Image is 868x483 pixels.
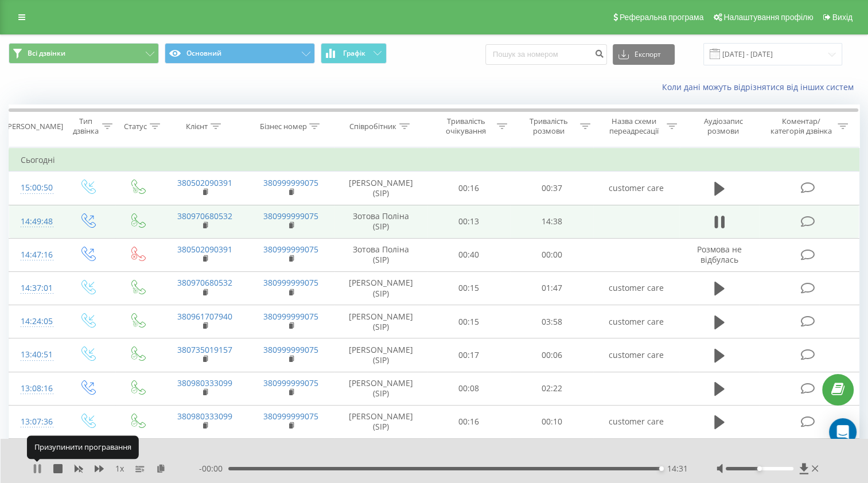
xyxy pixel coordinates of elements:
[593,338,679,372] td: customer care
[334,338,427,372] td: [PERSON_NAME] (SIP)
[427,372,511,405] td: 00:08
[510,205,593,238] td: 14:38
[334,271,427,305] td: [PERSON_NAME] (SIP)
[659,466,664,471] div: Accessibility label
[667,463,688,474] span: 14:31
[165,43,315,64] button: Основний
[427,205,511,238] td: 00:13
[510,372,593,405] td: 02:22
[321,43,387,64] button: Графік
[177,411,232,422] a: 380980333099
[177,244,232,255] a: 380502090391
[124,122,147,131] div: Статус
[334,238,427,271] td: Зотова Поліна (SIP)
[768,116,835,136] div: Коментар/категорія дзвінка
[604,116,664,136] div: Назва схеми переадресації
[9,43,159,64] button: Всі дзвінки
[263,244,318,255] a: 380999999075
[510,238,593,271] td: 00:00
[199,463,228,474] span: - 00:00
[334,305,427,338] td: [PERSON_NAME] (SIP)
[21,244,50,266] div: 14:47:16
[72,116,99,136] div: Тип дзвінка
[334,405,427,438] td: [PERSON_NAME] (SIP)
[613,44,675,65] button: Експорт
[620,13,704,22] span: Реферальна програма
[593,305,679,338] td: customer care
[510,338,593,372] td: 00:06
[520,116,577,136] div: Тривалість розмови
[177,311,232,322] a: 380961707940
[593,172,679,205] td: customer care
[21,277,50,299] div: 14:37:01
[263,411,318,422] a: 380999999075
[21,211,50,233] div: 14:49:48
[177,377,232,388] a: 380980333099
[427,271,511,305] td: 00:15
[829,418,857,446] div: Open Intercom Messenger
[27,436,139,459] div: Призупинити програвання
[510,305,593,338] td: 03:58
[21,177,50,199] div: 15:00:50
[427,238,511,271] td: 00:40
[438,116,495,136] div: Тривалість очікування
[21,377,50,400] div: 13:08:16
[662,81,859,92] a: Коли дані можуть відрізнятися вiд інших систем
[21,310,50,333] div: 14:24:05
[186,122,208,131] div: Клієнт
[263,211,318,221] a: 380999999075
[5,122,63,131] div: [PERSON_NAME]
[263,177,318,188] a: 380999999075
[28,49,65,58] span: Всі дзвінки
[510,271,593,305] td: 01:47
[263,377,318,388] a: 380999999075
[334,372,427,405] td: [PERSON_NAME] (SIP)
[115,463,124,474] span: 1 x
[263,344,318,355] a: 380999999075
[177,344,232,355] a: 380735019157
[697,244,742,265] span: Розмова не відбулась
[427,172,511,205] td: 00:16
[263,311,318,322] a: 380999999075
[757,466,762,471] div: Accessibility label
[21,344,50,366] div: 13:40:51
[259,122,306,131] div: Бізнес номер
[690,116,757,136] div: Аудіозапис розмови
[593,271,679,305] td: customer care
[177,177,232,188] a: 380502090391
[334,205,427,238] td: Зотова Поліна (SIP)
[427,405,511,438] td: 00:16
[334,172,427,205] td: [PERSON_NAME] (SIP)
[21,411,50,433] div: 13:07:36
[593,405,679,438] td: customer care
[427,338,511,372] td: 00:17
[510,172,593,205] td: 00:37
[263,277,318,288] a: 380999999075
[832,13,853,22] span: Вихід
[485,44,607,65] input: Пошук за номером
[177,211,232,221] a: 380970680532
[177,277,232,288] a: 380970680532
[723,13,813,22] span: Налаштування профілю
[427,305,511,338] td: 00:15
[9,149,859,172] td: Сьогодні
[510,405,593,438] td: 00:10
[343,49,365,57] span: Графік
[349,122,396,131] div: Співробітник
